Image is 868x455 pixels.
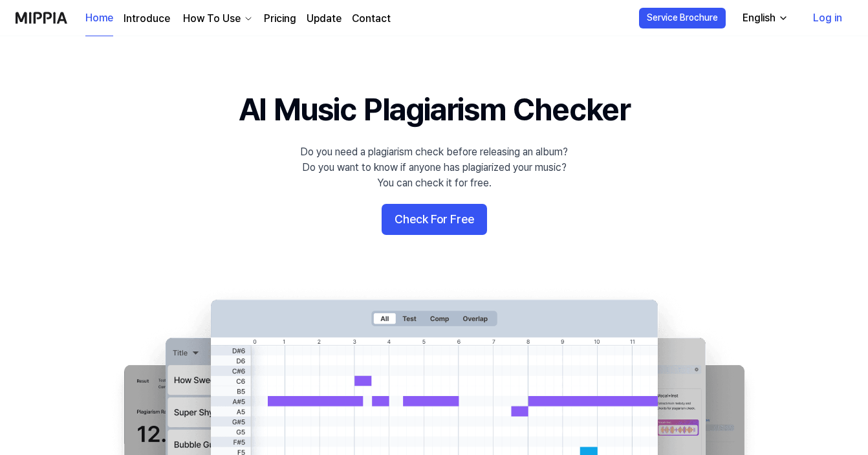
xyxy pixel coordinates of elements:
[639,8,726,28] button: Service Brochure
[740,10,778,26] div: English
[300,144,568,191] div: Do you need a plagiarism check before releasing an album? Do you want to know if anyone has plagi...
[124,11,170,27] a: Introduce
[85,1,113,36] a: Home
[180,11,254,27] button: How To Use
[732,5,796,31] button: English
[239,88,630,131] h1: AI Music Plagiarism Checker
[264,11,296,27] a: Pricing
[307,11,342,27] a: Update
[382,204,487,235] button: Check For Free
[352,11,391,27] a: Contact
[180,11,243,27] div: How To Use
